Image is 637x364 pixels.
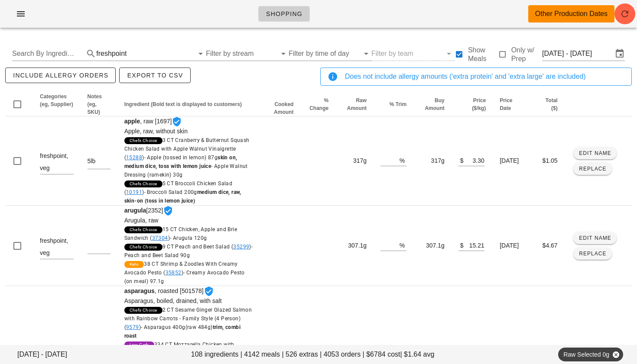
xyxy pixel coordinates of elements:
th: Buy Amount: Not sorted. Activate to sort ascending. [413,93,452,116]
span: - Broccoli Salad 200g [124,189,241,204]
div: $ [458,239,464,251]
td: 317g [413,116,452,206]
strong: arugula [124,207,146,214]
div: % [400,155,406,166]
span: | $1.64 avg [400,349,434,360]
div: Filter by stream [206,47,289,61]
span: Chefs Choice [130,307,157,314]
button: Close [612,351,620,358]
span: Raw Amount [347,97,367,111]
th: Notes (eg, SKU): Not sorted. Activate to sort ascending. [81,93,117,116]
th: % Change: Not sorted. Activate to sort ascending. [300,93,335,116]
span: (raw 484g) [185,324,213,330]
th: Price Date: Not sorted. Activate to sort ascending. [493,93,528,116]
div: Does not include allergy amounts ('extra protein' and 'extra large' are included) [345,71,624,82]
span: Chefs Choice [130,226,157,233]
span: - Asparagus 400g [124,324,240,339]
span: Notes (eg, SKU) [88,93,102,115]
th: Cooked Amount: Not sorted. Activate to sort ascending. [261,93,301,116]
span: Cooked Amount [274,101,293,115]
span: 15 CT Chicken, Apple and Brie Sandwich ( ) [124,226,237,241]
span: 38 CT Shrimp & Zoodles With Creamy Avocado Pesto ( ) [124,261,245,284]
span: Asparagus, boiled, drained, with salt [124,297,222,304]
label: Only w/ Prep [511,46,542,63]
span: Edit Name [578,235,611,241]
span: Ingredient (Bold text is displayed to customers) [124,101,242,107]
th: % Trim: Not sorted. Activate to sort ascending. [374,93,413,116]
a: 35299 [233,244,249,250]
div: freshpoint [96,47,206,61]
span: Total ($) [546,97,558,111]
span: - Creamy Avocado Pesto (on meal) 97.1g [124,270,245,284]
button: Replace [573,248,612,260]
span: 3 CT Cranberry & Butternut Squash Chicken Salad with Apple Walnut Vinaigrette ( ) [124,137,250,178]
span: Edit Name [578,150,611,156]
span: include allergy orders [13,72,108,79]
span: 2 CT Sesame Ginger Glazed Salmon with Rainbow Carrots - Family Style (4 Person) ( ) [124,307,252,339]
span: Shopping [266,10,302,17]
a: 15288 [126,155,142,161]
button: Replace [573,163,612,175]
td: 307.1g [413,206,452,286]
a: 9579 [126,324,139,330]
a: Shopping [258,6,310,22]
span: - Arugula 120g [170,235,207,241]
td: 317g [335,116,374,206]
div: $ [458,155,464,166]
span: Raw Selected 0g [563,348,618,361]
th: Raw Amount: Not sorted. Activate to sort ascending. [335,93,374,116]
button: include allergy orders [5,68,116,83]
button: Export to CSV [119,68,190,83]
div: Filter by time of day [289,47,371,61]
a: 35852 [166,270,182,276]
button: Edit Name [573,232,617,244]
a: 37304 [152,235,168,241]
span: Replace [578,166,607,172]
td: [DATE] [493,116,528,206]
span: Arugula, raw [124,217,159,224]
th: Total ($): Not sorted. Activate to sort ascending. [528,93,565,116]
td: [DATE] [493,206,528,286]
div: % [400,239,406,251]
span: - Apple (tossed in lemon) 87g [124,155,237,169]
span: Keto [130,261,139,268]
span: Buy Amount [425,97,444,111]
th: Ingredient (Bold text is displayed to customers): Not sorted. Activate to sort ascending. [117,93,261,116]
span: Export to CSV [127,72,183,79]
span: $4.67 [543,242,558,249]
button: Edit Name [573,147,617,159]
span: , raw [1697] [124,118,254,205]
span: Chefs Choice [130,180,157,187]
span: $1.05 [543,157,558,164]
span: Chefs Choice [130,244,157,251]
span: 5 CT Broccoli Chicken Salad ( ) [124,180,241,204]
span: % Trim [390,101,406,107]
span: Chefs Choice [130,137,157,144]
span: Categories (eg, Supplier) [40,93,73,107]
th: Price ($/kg): Not sorted. Activate to sort ascending. [452,93,493,116]
strong: apple [124,118,140,125]
span: Replace [578,251,607,257]
strong: asparagus [124,287,155,294]
span: Price Date [500,97,512,111]
div: freshpoint [96,50,127,58]
span: [2352] [124,207,254,286]
a: 10191 [126,189,142,195]
th: Categories (eg, Supplier): Not sorted. Activate to sort ascending. [33,93,81,116]
td: 307.1g [335,206,374,286]
span: Low Carb [130,341,149,348]
div: Other Production Dates [535,9,608,19]
label: Show Meals [468,46,497,63]
span: Price ($/kg) [472,97,486,111]
span: 9 CT Peach and Beet Salad ( ) [124,244,253,258]
span: Apple, raw, without skin [124,128,188,135]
